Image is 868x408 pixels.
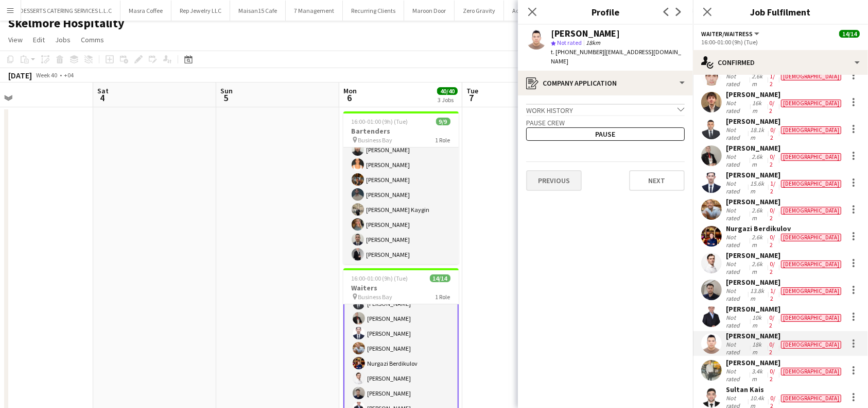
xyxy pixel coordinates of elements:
[286,1,343,21] button: 7 Management
[726,224,843,233] div: Nurgazi Berdikulov
[352,274,408,282] span: 16:00-01:00 (9h) (Tue)
[726,143,843,153] div: [PERSON_NAME]
[358,293,393,301] span: Business Bay
[726,126,748,141] div: Not rated
[750,72,768,88] div: 2.6km
[51,33,75,46] a: Jobs
[4,33,27,46] a: View
[726,72,750,88] div: Not rated
[466,86,478,95] span: Tue
[726,170,843,179] div: [PERSON_NAME]
[352,118,408,125] span: 16:00-01:00 (9h) (Tue)
[120,1,171,21] button: Masra Coffee
[701,30,761,38] button: Waiter/Waitress
[781,207,841,215] div: [DEMOGRAPHIC_DATA]
[358,136,393,144] span: Business Bay
[518,71,693,95] div: Company application
[34,71,60,79] span: Week 40
[770,367,775,383] app-skills-label: 0/2
[219,92,233,104] span: 5
[770,287,775,302] app-skills-label: 1/2
[748,126,768,141] div: 18.1km
[343,110,459,265] app-card-role: Bartender9/916:00-01:00 (9h)[PERSON_NAME][PERSON_NAME][PERSON_NAME][PERSON_NAME][PERSON_NAME][PER...
[693,50,868,75] div: Confirmed
[220,86,233,95] span: Sun
[342,92,357,104] span: 6
[726,153,750,168] div: Not rated
[171,1,230,21] button: Rep Jewelry LLC
[726,117,843,126] div: [PERSON_NAME]
[8,70,32,80] div: [DATE]
[96,92,109,104] span: 4
[781,153,841,161] div: [DEMOGRAPHIC_DATA]
[55,35,71,44] span: Jobs
[551,48,681,65] span: | [EMAIL_ADDRESS][DOMAIN_NAME]
[770,260,775,275] app-skills-label: 0/2
[750,153,768,168] div: 2.6km
[701,38,860,46] div: 16:00-01:00 (9h) (Tue)
[781,260,841,268] div: [DEMOGRAPHIC_DATA]
[726,287,748,302] div: Not rated
[557,39,582,46] span: Not rated
[97,86,109,95] span: Sat
[726,358,843,367] div: [PERSON_NAME]
[526,118,685,127] h3: Pause crew
[750,206,768,222] div: 2.6km
[750,314,767,329] div: 10km
[8,15,125,31] h1: Skelmore Hospitality
[726,90,843,99] div: [PERSON_NAME]
[726,385,843,394] div: Sultan Kais
[770,179,775,195] app-skills-label: 1/2
[230,1,286,21] button: Maisan15 Cafe
[726,260,750,275] div: Not rated
[726,251,843,260] div: [PERSON_NAME]
[770,340,775,356] app-skills-label: 0/2
[770,314,775,329] app-skills-label: 0/2
[455,1,504,21] button: Zero Gravity
[781,180,841,188] div: [DEMOGRAPHIC_DATA]
[750,99,767,115] div: 16km
[526,127,685,141] button: Pause
[770,206,775,222] app-skills-label: 0/2
[726,314,750,329] div: Not rated
[526,104,685,115] div: Work history
[343,111,459,264] app-job-card: 16:00-01:00 (9h) (Tue)9/9Bartenders Business Bay1 RoleBartender9/916:00-01:00 (9h)[PERSON_NAME][P...
[781,368,841,376] div: [DEMOGRAPHIC_DATA]
[781,234,841,241] div: [DEMOGRAPHIC_DATA]
[343,283,459,292] h3: Waiters
[726,340,750,356] div: Not rated
[430,274,450,282] span: 14/14
[770,153,775,168] app-skills-label: 0/2
[781,395,841,402] div: [DEMOGRAPHIC_DATA]
[436,118,450,125] span: 9/9
[726,99,750,115] div: Not rated
[726,304,843,314] div: [PERSON_NAME]
[518,5,693,19] h3: Profile
[839,30,860,38] span: 14/14
[781,341,841,349] div: [DEMOGRAPHIC_DATA]
[770,99,775,115] app-skills-label: 0/2
[693,5,868,19] h3: Job Fulfilment
[629,170,685,191] button: Next
[750,233,768,249] div: 2.6km
[584,39,602,46] span: 18km
[64,71,74,79] div: +04
[343,86,357,95] span: Mon
[726,233,750,249] div: Not rated
[770,233,775,249] app-skills-label: 0/2
[726,331,843,340] div: [PERSON_NAME]
[726,179,748,195] div: Not rated
[551,48,604,56] span: t. [PHONE_NUMBER]
[29,33,49,46] a: Edit
[343,1,404,21] button: Recurring Clients
[750,367,768,383] div: 3.4km
[726,197,843,206] div: [PERSON_NAME]
[726,367,750,383] div: Not rated
[438,96,457,104] div: 3 Jobs
[436,136,450,144] span: 1 Role
[8,35,23,44] span: View
[781,100,841,107] div: [DEMOGRAPHIC_DATA]
[701,30,753,38] span: Waiter/Waitress
[748,179,768,195] div: 15.6km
